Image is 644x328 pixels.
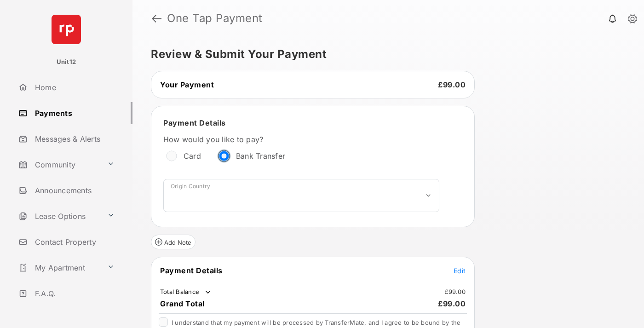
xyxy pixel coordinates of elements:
td: £99.00 [444,288,466,296]
span: £99.00 [438,299,466,308]
button: Add Note [151,235,195,249]
a: Payments [15,102,132,124]
p: Unit12 [57,58,76,67]
h5: Review & Submit Your Payment [151,49,618,60]
a: My Apartment [15,257,103,279]
span: Grand Total [160,299,205,308]
label: Card [184,151,201,161]
span: Payment Details [163,118,226,127]
img: svg+xml;base64,PHN2ZyB4bWxucz0iaHR0cDovL3d3dy53My5vcmcvMjAwMC9zdmciIHdpZHRoPSI2NCIgaGVpZ2h0PSI2NC... [52,15,81,44]
a: Lease Options [15,205,103,227]
label: How would you like to pay? [163,135,439,144]
a: Contact Property [15,231,132,253]
strong: One Tap Payment [167,13,263,24]
td: Total Balance [160,288,213,297]
span: Payment Details [160,266,223,275]
a: Announcements [15,179,132,201]
a: F.A.Q. [15,282,132,305]
a: Home [15,76,132,98]
span: Your Payment [160,80,214,89]
span: Edit [454,267,466,275]
a: Messages & Alerts [15,128,132,150]
button: Edit [454,266,466,275]
span: £99.00 [438,80,466,89]
a: Community [15,154,103,176]
label: Bank Transfer [236,151,285,161]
